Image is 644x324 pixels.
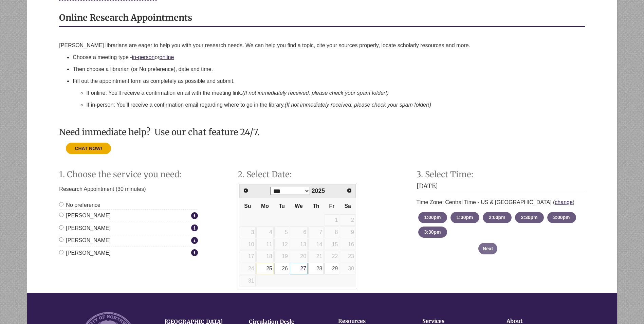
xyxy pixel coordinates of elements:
[59,12,192,23] strong: Online Research Appointments
[308,263,324,275] td: Available
[59,213,63,217] input: [PERSON_NAME]
[295,203,302,209] span: Wednesday
[483,212,512,223] button: 2:00pm
[242,90,389,96] em: (If not immediately received, please check your spam folder!)
[66,143,111,154] button: CHAT NOW!
[347,188,352,193] span: Next
[238,170,406,179] h2: Step 2. Select Date:
[274,263,289,274] a: 26
[59,201,198,257] div: Staff Member Group: Online Appointments
[59,183,198,196] p: Research Appointment (30 minutes)
[329,203,335,209] span: Friday
[240,185,251,196] a: Previous Month
[59,201,100,210] label: No preference
[417,170,585,179] h2: Step 3: Select Time:
[478,243,497,254] button: Next
[86,101,585,109] p: If in-person: You'll receive a confirmation email regarding where to go in the library.
[73,77,585,85] p: Fill out the appointment form as completely as possible and submit.
[555,199,573,205] a: change
[290,263,308,275] td: Available
[59,225,63,230] input: [PERSON_NAME]
[279,203,285,209] span: Tuesday
[290,263,308,274] a: 27
[59,202,63,206] input: No preference
[73,65,585,73] p: Then choose a librarian (or No preference), date and time.
[417,183,585,192] h3: [DATE]
[66,145,111,151] a: CHAT NOW!
[450,212,479,223] button: 1:30pm
[59,170,227,179] h2: Step 1. Choose the service you need:
[59,250,63,254] input: [PERSON_NAME]
[59,211,189,220] label: [PERSON_NAME]
[270,187,310,195] select: Select month
[261,203,269,209] span: Monday
[59,236,189,245] label: [PERSON_NAME]
[325,263,339,274] a: 29
[547,212,576,223] button: 3:00pm
[515,212,544,223] button: 2:30pm
[256,263,274,274] a: 25
[324,263,340,275] td: Available
[274,263,290,275] td: Available
[243,188,249,193] span: Prev
[417,195,585,210] div: Time Zone: Central Time - US & [GEOGRAPHIC_DATA] ( )
[244,203,251,209] span: Sunday
[86,89,585,97] p: If online: You'll receive a confirmation email with the meeting link.
[344,203,351,209] span: Saturday
[59,42,470,48] span: [PERSON_NAME] librarians are eager to help you with your research needs. We can help you find a t...
[160,54,174,60] a: online
[418,212,447,223] button: 1:00pm
[312,187,325,194] span: 2025
[418,227,447,238] button: 3:30pm
[59,237,63,242] input: [PERSON_NAME]
[59,249,189,257] label: [PERSON_NAME]
[313,203,319,209] span: Thursday
[256,263,274,275] td: Available
[344,185,355,196] a: Next Month
[132,54,155,60] a: in-person
[59,127,585,137] h3: Need immediate help? Use our chat feature 24/7.
[308,263,324,274] a: 28
[59,224,189,233] label: [PERSON_NAME]
[73,53,585,61] p: Choose a meeting type - or
[285,102,431,108] em: (If not immediately received, please check your spam folder!)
